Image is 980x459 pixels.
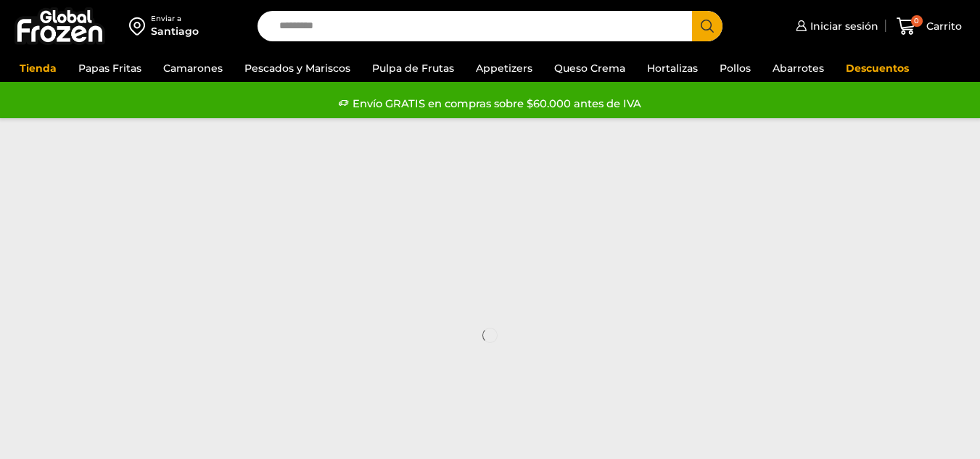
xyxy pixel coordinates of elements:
[129,14,151,38] img: address-field-icon.svg
[712,54,758,82] a: Pollos
[792,12,878,41] a: Iniciar sesión
[151,14,199,24] div: Enviar a
[807,19,878,33] span: Iniciar sesión
[911,15,923,27] span: 0
[547,54,633,82] a: Queso Crema
[692,11,722,41] button: Search button
[469,54,540,82] a: Appetizers
[839,54,916,82] a: Descuentos
[71,54,149,82] a: Papas Fritas
[12,54,64,82] a: Tienda
[237,54,358,82] a: Pescados y Mariscos
[151,24,199,38] div: Santiago
[893,9,965,44] a: 0 Carrito
[156,54,230,82] a: Camarones
[365,54,461,82] a: Pulpa de Frutas
[765,54,831,82] a: Abarrotes
[923,19,962,33] span: Carrito
[640,54,705,82] a: Hortalizas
